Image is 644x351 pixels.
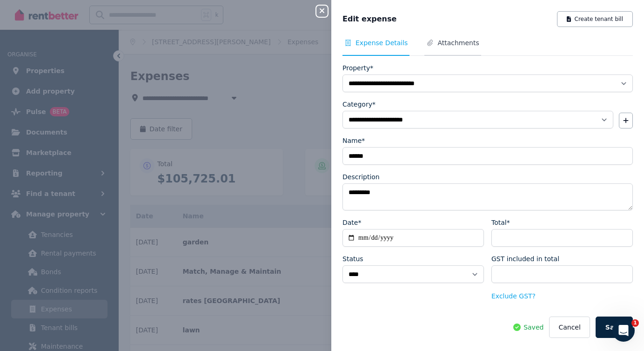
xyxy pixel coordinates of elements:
[342,254,363,263] label: Status
[612,319,635,342] iframe: Intercom live chat
[523,323,543,332] span: Saved
[491,291,536,301] button: Exclude GST?
[342,38,633,56] nav: Tabs
[342,136,365,145] label: Name*
[342,100,376,109] label: Category*
[342,63,373,73] label: Property*
[631,319,639,327] span: 1
[342,172,380,182] label: Description
[596,317,633,338] button: Save
[491,254,559,263] label: GST included in total
[557,11,633,27] button: Create tenant bill
[491,218,510,227] label: Total*
[549,317,590,338] button: Cancel
[356,38,408,47] span: Expense Details
[342,13,396,25] span: Edit expense
[437,38,479,47] span: Attachments
[342,218,361,227] label: Date*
